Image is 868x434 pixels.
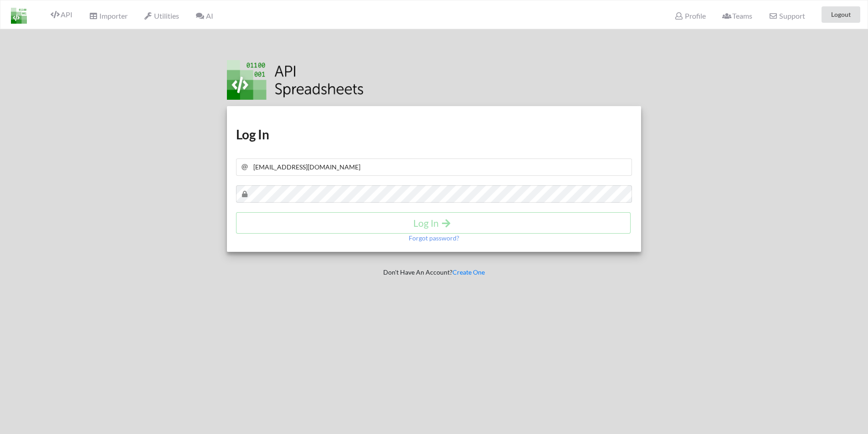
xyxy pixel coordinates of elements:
[236,158,632,176] input: Your Email
[409,234,459,243] p: Forgot password?
[51,10,72,19] span: API
[11,8,27,24] img: LogoIcon.png
[452,268,485,276] a: Create One
[227,60,364,100] img: Logo.png
[674,11,705,20] span: Profile
[822,6,860,23] button: Logout
[236,126,632,143] h1: Log In
[221,268,648,277] p: Don't Have An Account?
[769,12,805,20] span: Support
[195,11,213,20] span: AI
[89,11,127,20] span: Importer
[144,11,179,20] span: Utilities
[722,11,752,20] span: Teams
